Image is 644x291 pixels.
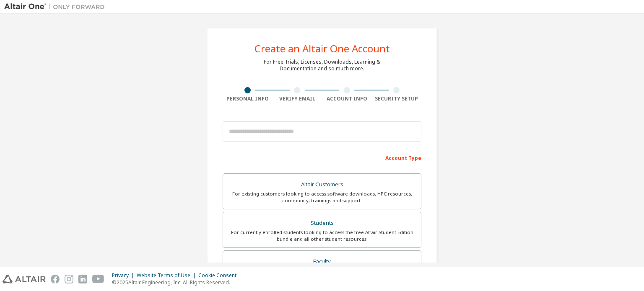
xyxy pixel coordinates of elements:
div: Altair Customers [228,179,416,191]
img: instagram.svg [65,275,73,283]
div: Personal Info [223,95,273,102]
div: For currently enrolled students looking to access the free Altair Student Edition bundle and all ... [228,229,416,242]
div: Account Info [322,95,372,102]
div: For Free Trials, Licenses, Downloads, Learning & Documentation and so much more. [264,59,380,72]
img: youtube.svg [92,275,104,283]
div: Account Type [223,151,421,164]
div: Cookie Consent [198,272,241,279]
p: © 2025 Altair Engineering, Inc. All Rights Reserved. [112,279,241,286]
div: Students [228,217,416,229]
img: Altair One [4,3,109,11]
div: Verify Email [273,95,322,102]
div: Faculty [228,256,416,268]
div: For existing customers looking to access software downloads, HPC resources, community, trainings ... [228,191,416,204]
img: facebook.svg [51,275,60,283]
div: Create an Altair One Account [254,44,390,54]
div: Website Terms of Use [137,272,198,279]
img: altair_logo.svg [3,275,46,283]
div: Security Setup [372,95,422,102]
div: Privacy [112,272,137,279]
img: linkedin.svg [78,275,87,283]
